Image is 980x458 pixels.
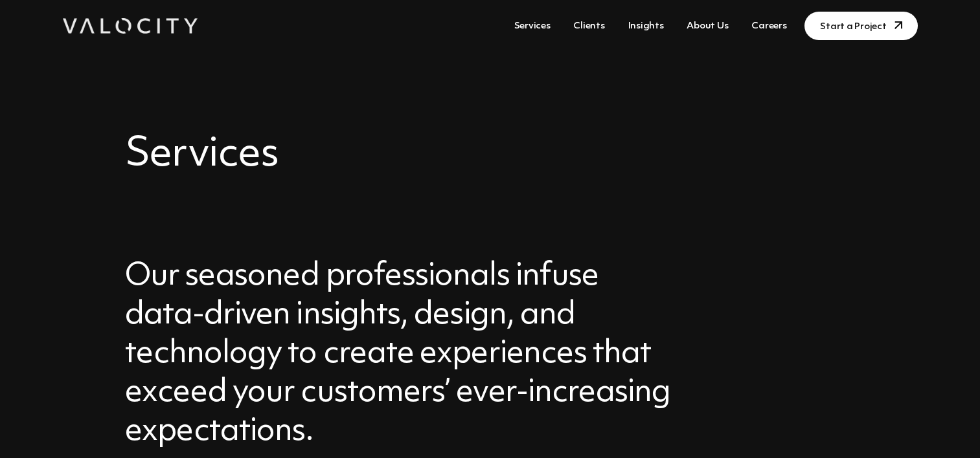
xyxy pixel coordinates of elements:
h2: Services [125,129,856,180]
a: Services [509,14,556,38]
img: Valocity Digital [63,18,198,34]
a: About Us [681,14,733,38]
a: Careers [746,14,792,38]
h3: Our seasoned professionals infuse data-driven insights, design, and technology to create experien... [125,257,673,452]
a: Clients [568,14,610,38]
a: Start a Project [804,12,917,40]
a: Insights [623,14,669,38]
